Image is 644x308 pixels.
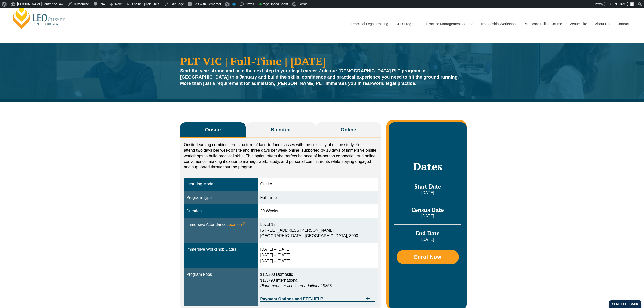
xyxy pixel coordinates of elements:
[186,222,255,228] div: Immersive Attendance
[477,13,521,35] a: Traineeship Workshops
[180,56,464,66] h1: PLT VIC | Full-Time | [DATE]
[260,272,293,277] span: $12,390 Domestic
[414,183,441,190] span: Start Date
[423,13,477,35] a: Practice Management Course
[260,181,375,187] div: Onsite
[613,13,633,35] a: Contact
[180,68,459,86] strong: Start the year strong and take the next step in your legal career. Join our [DEMOGRAPHIC_DATA] PL...
[186,208,255,214] div: Duration
[414,254,441,260] span: Enrol Now
[184,142,378,170] p: Onsite learning combines the structure of face-to-face classes with the flexibility of online stu...
[271,126,291,133] span: Blended
[521,13,566,35] a: Medicare Billing Course
[260,195,375,201] div: Full Time
[242,221,245,225] sup: ⓘ
[260,284,332,288] em: Placement service is an additional $865
[341,126,356,133] span: Online
[186,195,255,201] div: Program Type
[394,213,461,219] p: [DATE]
[260,297,363,301] span: Payment Options and FEE-HELP
[226,222,245,228] span: Location
[391,13,422,35] a: CPD Programs
[260,208,375,214] div: 20 Weeks
[260,278,298,282] span: $17,790 International
[186,247,255,252] div: Immersive Workshop Dates
[604,2,628,6] span: [PERSON_NAME]
[610,274,631,295] iframe: LiveChat chat widget
[11,6,67,29] a: [PERSON_NAME] Centre for Law
[394,190,461,196] p: [DATE]
[186,181,255,187] div: Learning Mode
[411,206,444,213] span: Census Date
[260,222,375,239] div: Level 15 [STREET_ADDRESS][PERSON_NAME] [GEOGRAPHIC_DATA], [GEOGRAPHIC_DATA], 3000
[394,237,461,242] p: [DATE]
[416,229,440,237] span: End Date
[394,160,461,173] h2: Dates
[348,13,392,35] a: Practical Legal Training
[232,3,236,6] div: No index
[566,13,591,35] a: Venue Hire
[194,2,221,6] span: Edit with Elementor
[260,247,375,264] div: [DATE] – [DATE] [DATE] – [DATE] [DATE] – [DATE]
[591,13,613,35] a: About Us
[186,272,255,278] div: Program Fees
[205,126,221,133] span: Onsite
[397,250,459,264] a: Enrol Now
